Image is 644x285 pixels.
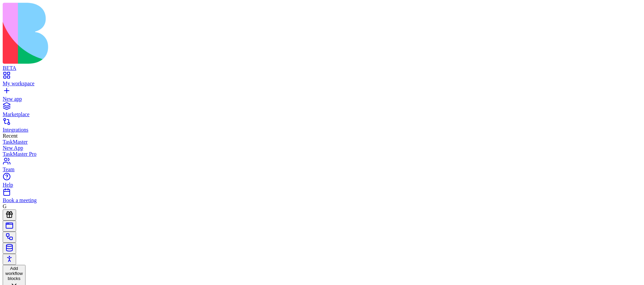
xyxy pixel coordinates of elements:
div: My workspace [3,81,641,87]
a: BETA [3,59,641,71]
a: Help [3,176,641,188]
a: Integrations [3,121,641,133]
a: New app [3,90,641,102]
a: My workspace [3,75,641,87]
div: New app [3,96,641,102]
div: BETA [3,65,641,71]
div: Team [3,167,641,173]
span: G [3,203,7,209]
a: TaskMaster Pro [3,151,641,157]
div: Book a meeting [3,197,641,203]
a: Book a meeting [3,191,641,203]
div: Help [3,182,641,188]
div: Integrations [3,127,641,133]
a: Team [3,160,641,173]
a: Marketplace [3,105,641,117]
span: Recent [3,133,17,139]
img: logo [3,3,272,64]
div: Marketplace [3,111,641,117]
a: New App [3,145,641,151]
a: TaskMaster [3,139,641,145]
